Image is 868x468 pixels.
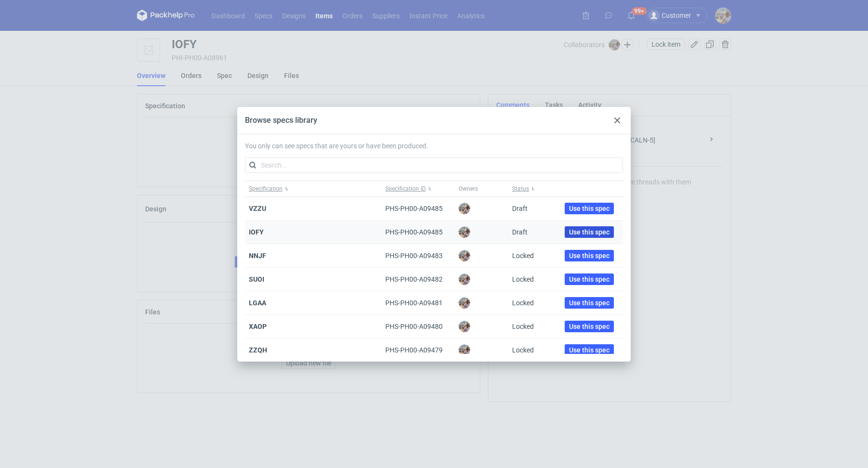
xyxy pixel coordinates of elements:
div: Locked [512,322,534,331]
button: Use this spec [565,250,614,261]
div: PHS-PH00-A09482 [381,268,455,291]
span: ZZQH [249,346,267,354]
div: Locked [512,274,534,284]
span: Use this spec [569,323,610,330]
div: SUOI [245,268,381,291]
div: PHS-PH00-A09479 [385,345,443,355]
button: Use this spec [565,273,614,285]
div: PHS-PH00-A09480 [381,315,455,338]
div: PHS-PH00-A09485 [381,197,455,221]
div: PHS-PH00-A09483 [381,244,455,268]
div: PHS-PH00-A09483 [385,251,443,260]
button: Use this spec [565,321,614,332]
button: Specification ID [381,181,455,196]
img: Michał Palasek [459,226,470,238]
input: Search... [245,157,623,173]
img: Michał Palasek [459,344,470,356]
img: Michał Palasek [459,203,470,214]
div: Locked [512,345,534,355]
span: Owners [459,185,478,193]
span: Use this spec [569,229,610,235]
img: Michał Palasek [459,321,470,332]
div: Draft [512,204,528,213]
div: XAOP [245,315,381,338]
span: SUOI [249,275,264,283]
button: Use this spec [565,203,614,214]
div: PHS-PH00-A09482 [385,274,443,284]
span: XAOP [249,323,267,330]
div: PHS-PH00-A09481 [385,298,443,308]
div: ZZQH [245,338,381,362]
span: LGAA [249,299,266,307]
span: Use this spec [569,299,610,306]
span: Use this spec [569,276,610,283]
div: PHS-PH00-A09481 [381,291,455,315]
img: Michał Palasek [459,273,470,285]
span: IOFY [249,228,264,236]
div: PHS-PH00-A09485 [385,204,443,213]
div: PHS-PH00-A09480 [385,322,443,331]
div: PHS-PH00-A09479 [381,338,455,362]
span: Specification ID [385,185,426,193]
p: You only can see specs that are yours or have been produced. [245,142,623,150]
button: Status [508,181,556,196]
div: Locked [512,298,534,308]
button: Use this spec [565,344,614,356]
div: NNJF [245,244,381,268]
button: Use this spec [565,226,614,238]
span: Specification [249,185,283,193]
div: PHS-PH00-A09485 [385,227,443,237]
div: VZZU [245,197,381,221]
span: Use this spec [569,205,610,212]
div: Locked [512,251,534,260]
span: Use this spec [569,347,610,353]
button: Use this spec [565,297,614,309]
span: VZZU [249,205,266,212]
span: Status [512,185,529,193]
span: Use this spec [569,252,610,259]
button: Specification [245,181,381,196]
div: Browse specs library [245,115,317,126]
img: Michał Palasek [459,297,470,309]
div: IOFY [245,221,381,244]
div: PHS-PH00-A09485 [381,221,455,244]
img: Michał Palasek [459,250,470,261]
div: Draft [512,227,528,237]
span: NNJF [249,252,266,260]
div: LGAA [245,291,381,315]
